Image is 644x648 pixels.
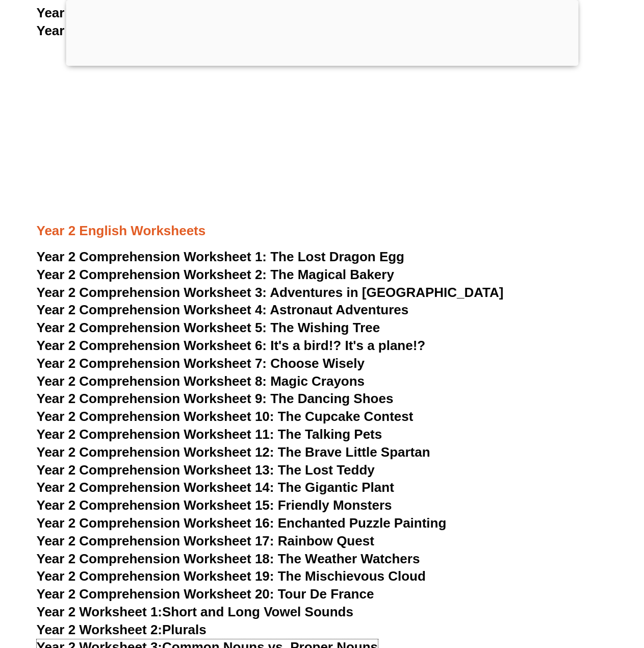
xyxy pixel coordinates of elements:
a: Year 2 Comprehension Worksheet 2: The Magical Bakery [37,267,394,282]
iframe: Chat Widget [474,533,644,648]
span: Year 2 Comprehension Worksheet 2: [37,267,267,282]
a: Year 2 Worksheet 1:Short and Long Vowel Sounds [37,604,353,619]
span: Year 2 Comprehension Worksheet 4: [37,302,267,317]
span: Year 2 Worksheet 1: [37,604,163,619]
span: Year 2 Worksheet 2: [37,622,163,637]
span: Astronaut Adventures [270,302,408,317]
span: Year 2 Comprehension Worksheet 7: [37,356,267,371]
span: The Lost Dragon Egg [270,249,404,264]
a: Year 2 Comprehension Worksheet 3: Adventures in [GEOGRAPHIC_DATA] [37,285,504,300]
a: Year 2 Comprehension Worksheet 1: The Lost Dragon Egg [37,249,404,264]
a: Year 2 Comprehension Worksheet 4: Astronaut Adventures [37,302,409,317]
span: The Wishing Tree [270,320,380,335]
span: The Magical Bakery [270,267,394,282]
span: Year 1 Worksheet 15: [37,5,170,20]
a: Year 2 Comprehension Worksheet 5: The Wishing Tree [37,320,380,335]
a: Year 2 Comprehension Worksheet 15: Friendly Monsters [37,497,392,513]
a: Year 2 Comprehension Worksheet 11: The Talking Pets [37,427,382,442]
a: Year 2 Worksheet 2:Plurals [37,622,207,637]
span: Year 1 Worksheet 16: [37,23,170,38]
a: Year 1 Worksheet 15:Singular and Plural Nouns [37,5,336,20]
h3: Year 2 English Worksheets [37,188,608,240]
a: Year 2 Comprehension Worksheet 8: Magic Crayons [37,373,365,389]
span: Year 2 Comprehension Worksheet 3: [37,285,267,300]
a: Year 1 Worksheet 16:Numbers and Words [37,23,299,38]
a: Year 2 Comprehension Worksheet 19: The Mischievous Cloud [37,568,426,584]
a: Year 2 Comprehension Worksheet 7: Choose Wisely [37,356,365,371]
span: Year 2 Comprehension Worksheet 5: [37,320,267,335]
span: Adventures in [GEOGRAPHIC_DATA] [270,285,503,300]
a: Year 2 Comprehension Worksheet 18: The Weather Watchers [37,551,420,566]
iframe: Advertisement [37,40,608,188]
a: Year 2 Comprehension Worksheet 9: The Dancing Shoes [37,391,394,406]
a: Year 2 Comprehension Worksheet 16: Enchanted Puzzle Painting [37,515,447,531]
a: Year 2 Comprehension Worksheet 20: Tour De France [37,586,374,602]
span: Choose Wisely [270,356,365,371]
a: Year 2 Comprehension Worksheet 10: The Cupcake Contest [37,409,414,424]
a: Year 2 Comprehension Worksheet 17: Rainbow Quest [37,533,374,549]
a: Year 2 Comprehension Worksheet 14: The Gigantic Plant [37,480,394,495]
a: Year 2 Comprehension Worksheet 13: The Lost Teddy [37,462,375,478]
a: Year 2 Comprehension Worksheet 6: It's a bird!? It's a plane!? [37,338,426,353]
a: Year 2 Comprehension Worksheet 12: The Brave Little Spartan [37,444,430,460]
span: Year 2 Comprehension Worksheet 1: [37,249,267,264]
